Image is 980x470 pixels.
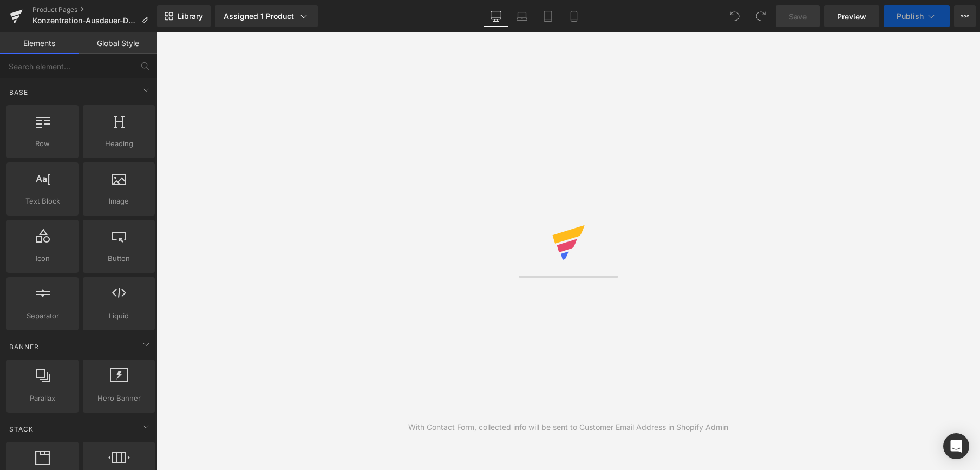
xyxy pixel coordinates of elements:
span: Image [86,195,152,207]
a: Desktop [483,5,509,27]
span: Row [10,138,75,149]
span: Preview [837,11,866,22]
span: Konzentration-Ausdauer-Drops 26-7-1 [32,16,136,25]
span: Liquid [86,310,152,322]
span: Parallax [10,393,75,404]
button: Redo [750,5,772,27]
a: Global Style [79,32,157,54]
span: Library [178,11,203,21]
div: With Contact Form, collected info will be sent to Customer Email Address in Shopify Admin [408,421,728,433]
button: Undo [724,5,746,27]
span: Text Block [10,195,75,207]
span: Heading [86,138,152,149]
a: Product Pages [32,5,157,14]
span: Hero Banner [86,393,152,404]
span: Banner [8,342,40,352]
span: Icon [10,253,75,264]
a: Mobile [561,5,587,27]
div: Open Intercom Messenger [943,433,969,459]
button: More [954,5,976,27]
span: Save [789,11,807,22]
a: Laptop [509,5,535,27]
span: Button [86,253,152,264]
span: Base [8,87,29,97]
div: Assigned 1 Product [224,11,309,22]
a: New Library [157,5,211,27]
button: Publish [884,5,950,27]
a: Tablet [535,5,561,27]
span: Publish [897,12,924,21]
span: Stack [8,424,35,434]
a: Preview [824,5,879,27]
span: Separator [10,310,75,322]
